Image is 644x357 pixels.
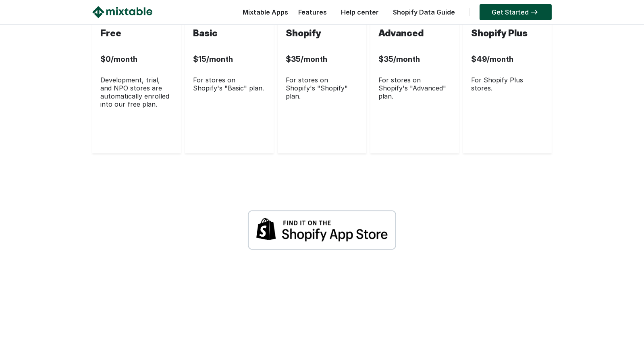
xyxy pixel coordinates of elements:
[100,42,173,76] div: $0/month
[286,24,358,42] div: Shopify
[378,24,451,42] div: Advanced
[378,42,451,76] div: $35/month
[294,8,331,16] a: Features
[100,24,173,42] div: Free
[193,24,266,42] div: Basic
[378,76,451,100] div: For stores on Shopify's "Advanced" plan.
[471,42,544,76] div: $49/month
[193,76,266,92] div: For stores on Shopify's "Basic" plan.
[193,42,266,76] div: $15/month
[471,24,544,42] div: Shopify Plus
[389,8,459,16] a: Shopify Data Guide
[286,76,358,100] div: For stores on Shopify's "Shopify" plan.
[92,6,152,18] img: Mixtable logo
[480,4,552,20] a: Get Started
[239,6,288,22] div: Mixtable Apps
[529,10,540,15] img: arrow-right.svg
[337,8,383,16] a: Help center
[100,76,173,108] div: Development, trial, and NPO stores are automatically enrolled into our free plan.
[248,210,397,250] img: shopify-app-store-badge-white.png
[471,76,544,92] div: For Shopify Plus stores.
[286,42,358,76] div: $35/month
